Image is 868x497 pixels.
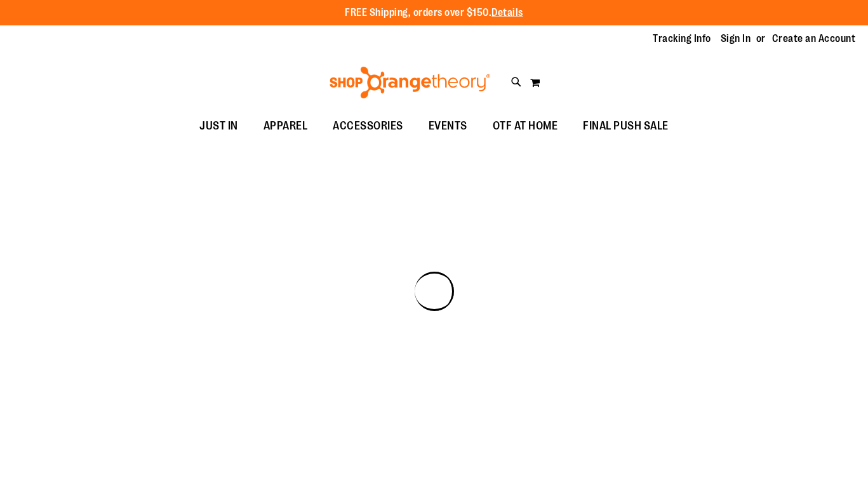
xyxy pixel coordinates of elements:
[320,112,416,141] a: ACCESSORIES
[328,67,492,98] img: Shop Orangetheory
[187,112,251,141] a: JUST IN
[251,112,321,141] a: APPAREL
[345,6,523,20] p: FREE Shipping, orders over $150.
[429,112,467,140] span: EVENTS
[480,112,571,141] a: OTF AT HOME
[416,112,480,141] a: EVENTS
[199,112,238,140] span: JUST IN
[653,32,711,46] a: Tracking Info
[264,112,308,140] span: APPAREL
[333,112,403,140] span: ACCESSORIES
[570,112,681,141] a: FINAL PUSH SALE
[491,7,523,18] a: Details
[721,32,751,46] a: Sign In
[493,112,558,140] span: OTF AT HOME
[583,112,669,140] span: FINAL PUSH SALE
[772,32,856,46] a: Create an Account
